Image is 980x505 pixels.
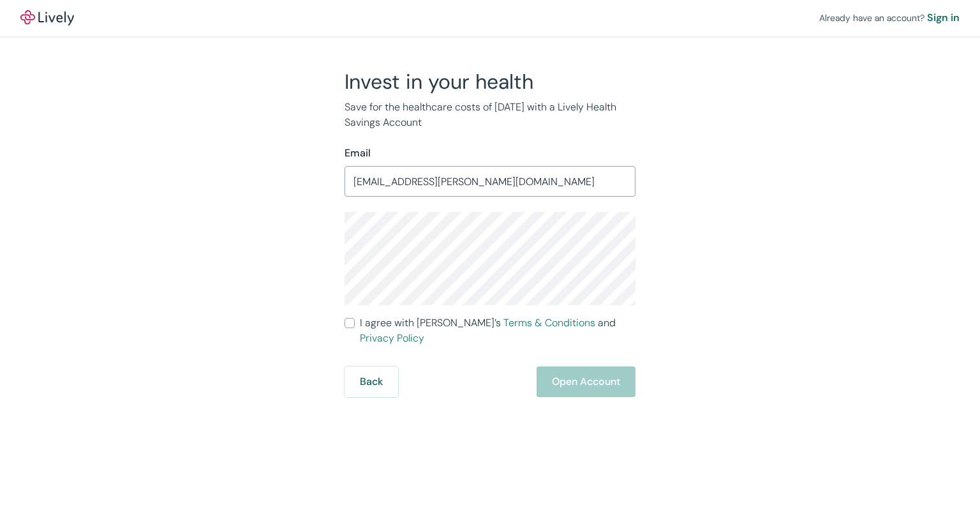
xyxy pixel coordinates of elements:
[819,10,960,26] div: Already have an account?
[927,10,960,26] a: Sign in
[20,10,74,26] a: LivelyLively
[345,69,635,94] h2: Invest in your health
[503,316,595,329] a: Terms & Conditions
[345,146,371,161] label: Email
[345,366,398,397] button: Back
[360,315,635,346] span: I agree with [PERSON_NAME]’s and
[20,10,74,26] img: Lively
[345,100,635,130] p: Save for the healthcare costs of [DATE] with a Lively Health Savings Account
[360,331,424,345] a: Privacy Policy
